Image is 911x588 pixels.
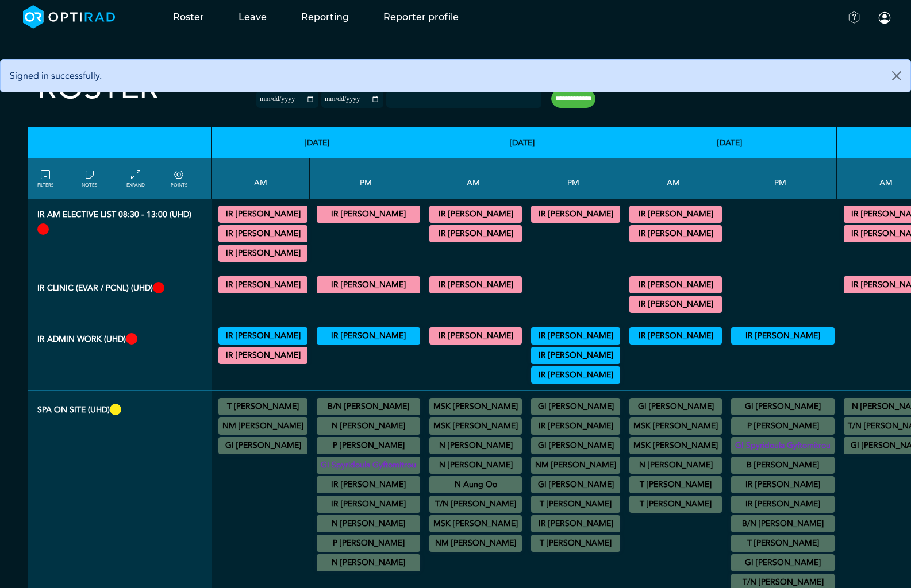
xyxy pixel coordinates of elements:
[531,457,620,474] div: On Site 13:00 - 14:30
[629,457,722,474] div: On Site 08:00 - 09:00
[731,417,835,435] div: On Site 12:00 - 13:00
[218,206,307,223] div: General IR 08:30 - 13:30
[429,496,522,513] div: On Site 10:00 - 12:00
[733,536,833,550] summary: T [PERSON_NAME]
[318,329,418,343] summary: IR [PERSON_NAME]
[220,227,306,241] summary: IR [PERSON_NAME]
[533,329,618,343] summary: IR [PERSON_NAME]
[220,207,306,221] summary: IR [PERSON_NAME]
[318,419,418,433] summary: N [PERSON_NAME]
[218,398,307,415] div: On Site 08:00 - 09:00
[629,225,722,242] div: General IR 09:00 - 13:30
[531,206,620,223] div: General IR 13:00 - 17:30
[733,556,833,570] summary: GI [PERSON_NAME]
[318,400,418,413] summary: B/N [PERSON_NAME]
[733,400,833,413] summary: GI [PERSON_NAME]
[310,158,422,199] th: PM
[431,400,520,413] summary: MSK [PERSON_NAME]
[531,476,620,493] div: On Site 14:00 - 16:00
[429,206,522,223] div: General IR 08:00 - 18:00
[631,458,720,472] summary: N [PERSON_NAME]
[631,278,720,292] summary: IR [PERSON_NAME]
[220,419,306,433] summary: NM [PERSON_NAME]
[533,368,618,382] summary: IR [PERSON_NAME]
[317,327,420,345] div: IR Admin Work 16:30 - 18:30
[218,225,307,242] div: General IR 09:00 - 18:00
[318,278,418,292] summary: IR [PERSON_NAME]
[733,497,833,511] summary: IR [PERSON_NAME]
[631,297,720,311] summary: IR [PERSON_NAME]
[317,476,420,493] div: On Site 12:30 - 16:30
[533,419,618,433] summary: IR [PERSON_NAME]
[218,327,307,345] div: IR Admin Work 08:00 - 08:30
[631,497,720,511] summary: T [PERSON_NAME]
[733,439,833,452] summary: GI Spyridoula Gyftomitrou
[629,417,722,435] div: On Site 08:00 - 12:00
[218,417,307,435] div: On Site 11:00 - 13:00
[218,276,307,293] div: IR Vascular Diagnostic 09:00 - 13:00
[731,398,835,415] div: On Site 12:00 - 13:00
[731,457,835,474] div: On Site 13:00 - 14:00
[731,535,835,552] div: On Site 14:00 - 15:00
[731,327,835,345] div: IR Admin Work 12:00 - 13:00
[531,417,620,435] div: On Site 12:00 - 14:00
[317,515,420,532] div: On Site 13:30 - 14:30
[220,439,306,452] summary: GI [PERSON_NAME]
[731,496,835,513] div: On Site 13:30 - 16:30
[631,400,720,413] summary: GI [PERSON_NAME]
[431,517,520,531] summary: MSK [PERSON_NAME]
[318,556,418,570] summary: N [PERSON_NAME]
[220,278,306,292] summary: IR [PERSON_NAME]
[533,497,618,511] summary: T [PERSON_NAME]
[317,398,420,415] div: No specified Site 12:00 - 13:00
[531,398,620,415] div: On Site 12:00 - 14:00
[733,478,833,492] summary: IR [PERSON_NAME]
[82,168,97,189] a: show/hide notes
[629,276,722,293] div: General IR 08:30 - 09:30
[28,320,212,391] th: IR Admin Work (UHD)
[171,168,187,189] a: collapse/expand expected points
[220,329,306,343] summary: IR [PERSON_NAME]
[622,158,724,199] th: AM
[429,515,522,532] div: On Site 11:00 - 12:00
[631,439,720,452] summary: MSK [PERSON_NAME]
[429,437,522,454] div: On Site 09:00 - 11:00
[429,457,522,474] div: On Site 09:00 - 10:00
[23,5,116,29] img: brand-opti-rad-logos-blue-and-white-d2f68631ba2948856bd03f2d395fb146ddc8fb01b4b6e9315ea85fa773367...
[387,92,445,103] input: null
[629,398,722,415] div: On Site 07:00 - 08:00
[731,437,835,454] div: On Site 12:30 - 13:30
[429,417,522,435] div: On Site 09:00 - 10:00
[629,327,722,345] div: IR Admin Work 09:30 - 10:30
[731,554,835,571] div: On Site 15:00 - 17:00
[218,245,307,262] div: General IR 09:00 - 13:00
[317,437,420,454] div: On Site 12:00 - 13:00
[429,476,522,493] div: On Site 10:00 - 12:00
[631,478,720,492] summary: T [PERSON_NAME]
[733,419,833,433] summary: P [PERSON_NAME]
[533,536,618,550] summary: T [PERSON_NAME]
[318,207,418,221] summary: IR [PERSON_NAME]
[318,517,418,531] summary: N [PERSON_NAME]
[28,269,212,320] th: IR Clinic (EVAR / PCNL) (UHD)
[431,278,520,292] summary: IR [PERSON_NAME]
[431,478,520,492] summary: N Aung Oo
[731,515,835,532] div: No specified Site 14:00 - 15:00
[533,517,618,531] summary: IR [PERSON_NAME]
[622,127,837,158] th: [DATE]
[631,329,720,343] summary: IR [PERSON_NAME]
[431,439,520,452] summary: N [PERSON_NAME]
[431,419,520,433] summary: MSK [PERSON_NAME]
[631,419,720,433] summary: MSK [PERSON_NAME]
[629,296,722,313] div: General IR 11:00 - 13:00
[531,515,620,532] div: On Site 15:00 - 17:00
[733,517,833,531] summary: B/N [PERSON_NAME]
[218,347,307,364] div: General IR 08:00 - 09:00
[431,497,520,511] summary: T/N [PERSON_NAME]
[429,398,522,415] div: On Site 08:00 - 11:00
[429,225,522,242] div: General IR 08:30 - 13:00
[126,168,145,189] a: collapse/expand entries
[318,497,418,511] summary: IR [PERSON_NAME]
[533,478,618,492] summary: GI [PERSON_NAME]
[429,535,522,552] div: On Site 11:00 - 13:00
